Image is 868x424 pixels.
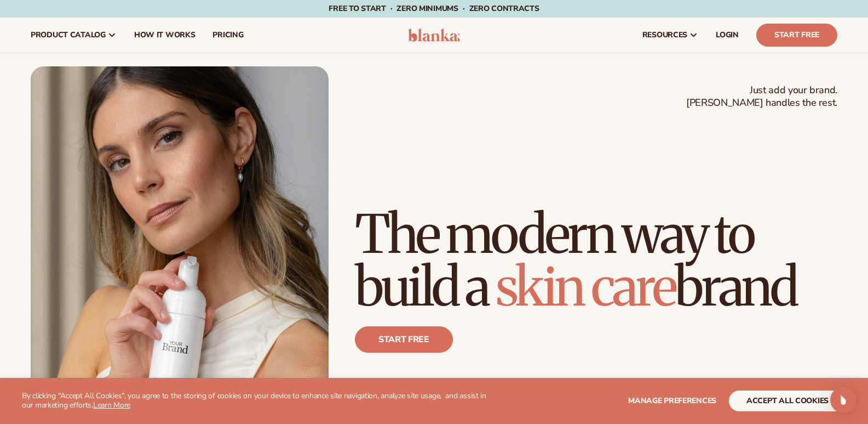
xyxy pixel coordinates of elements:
[830,387,856,413] div: Open Intercom Messenger
[729,391,846,411] button: accept all cookies
[212,31,243,39] span: pricing
[686,84,837,110] span: Just add your brand. [PERSON_NAME] handles the rest.
[134,31,196,39] span: How It Works
[125,18,204,53] a: How It Works
[31,31,106,39] span: product catalog
[628,391,716,411] button: Manage preferences
[204,18,252,53] a: pricing
[355,208,837,313] h1: The modern way to build a brand
[408,29,460,42] img: logo
[329,3,539,14] span: Free to start · ZERO minimums · ZERO contracts
[496,254,675,320] span: skin care
[634,18,707,53] a: resources
[355,375,411,399] p: 100K+
[628,395,716,406] span: Manage preferences
[22,18,125,53] a: product catalog
[716,31,739,39] span: LOGIN
[756,24,837,47] a: Start Free
[355,326,453,353] a: Start free
[642,31,687,39] span: resources
[93,400,130,410] a: Learn More
[707,18,748,53] a: LOGIN
[22,392,487,410] p: By clicking "Accept All Cookies", you agree to the storing of cookies on your device to enhance s...
[524,375,607,399] p: 450+
[433,375,502,399] p: 4.9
